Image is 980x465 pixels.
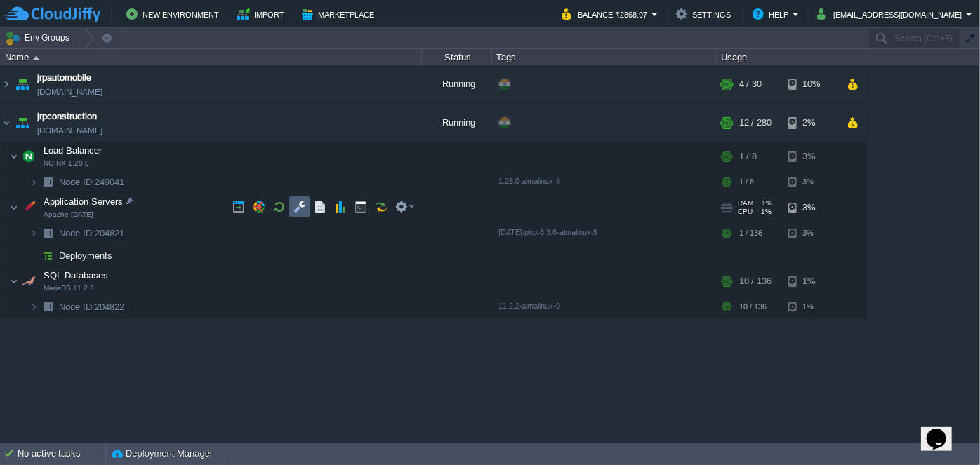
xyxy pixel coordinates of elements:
iframe: chat widget [921,409,966,451]
a: Application ServersApache [DATE] [42,196,125,207]
a: jrpautomobile [37,71,91,85]
img: AMDAwAAAACH5BAEAAAAALAAAAAABAAEAAAICRAEAOw== [29,171,38,193]
span: 11.2.2-almalinux-9 [498,302,560,310]
span: 1% [758,208,772,216]
button: Help [753,6,793,22]
div: Running [422,104,492,142]
span: 1% [759,199,773,208]
a: [DOMAIN_NAME] [37,85,102,99]
button: Balance ₹2868.97 [562,6,651,22]
img: AMDAwAAAACH5BAEAAAAALAAAAAABAAEAAAICRAEAOw== [29,245,38,267]
img: AMDAwAAAACH5BAEAAAAALAAAAAABAAEAAAICRAEAOw== [19,194,39,222]
div: 3% [788,142,834,170]
button: New Environment [126,6,223,22]
div: 2% [788,104,834,142]
a: jrpconstruction [37,109,97,123]
div: 1 / 8 [739,171,754,193]
img: AMDAwAAAACH5BAEAAAAALAAAAAABAAEAAAICRAEAOw== [10,142,18,170]
img: AMDAwAAAACH5BAEAAAAALAAAAAABAAEAAAICRAEAOw== [33,56,39,60]
img: AMDAwAAAACH5BAEAAAAALAAAAAABAAEAAAICRAEAOw== [1,65,12,103]
span: 249041 [58,176,126,188]
button: Settings [676,6,735,22]
span: CPU [738,208,753,216]
a: Load BalancerNGINX 1.28.0 [42,145,104,156]
span: Node ID: [59,177,95,187]
img: AMDAwAAAACH5BAEAAAAALAAAAAABAAEAAAICRAEAOw== [38,296,58,318]
div: Running [422,65,492,103]
button: Import [237,6,289,22]
span: MariaDB 11.2.2 [44,284,94,292]
span: 204822 [58,301,126,313]
img: AMDAwAAAACH5BAEAAAAALAAAAAABAAEAAAICRAEAOw== [1,104,12,142]
img: AMDAwAAAACH5BAEAAAAALAAAAAABAAEAAAICRAEAOw== [29,222,38,244]
div: 10 / 136 [739,267,772,295]
span: Load Balancer [42,144,104,156]
img: AMDAwAAAACH5BAEAAAAALAAAAAABAAEAAAICRAEAOw== [38,171,58,193]
a: Node ID:204822 [58,301,126,313]
span: Node ID: [59,302,95,312]
img: AMDAwAAAACH5BAEAAAAALAAAAAABAAEAAAICRAEAOw== [13,104,32,142]
img: CloudJiffy [5,6,100,23]
div: 1 / 136 [739,222,762,244]
div: Status [423,49,491,65]
div: 1 / 8 [739,142,757,170]
div: 10 / 136 [739,296,767,318]
div: 1% [788,267,834,295]
img: AMDAwAAAACH5BAEAAAAALAAAAAABAAEAAAICRAEAOw== [19,267,39,295]
span: NGINX 1.28.0 [44,159,89,168]
div: 10% [788,65,834,103]
span: Application Servers [42,196,125,208]
img: AMDAwAAAACH5BAEAAAAALAAAAAABAAEAAAICRAEAOw== [38,222,58,244]
div: Name [1,49,421,65]
span: Node ID: [59,228,95,238]
div: No active tasks [18,443,105,465]
img: AMDAwAAAACH5BAEAAAAALAAAAAABAAEAAAICRAEAOw== [19,142,39,170]
span: 1.28.0-almalinux-9 [498,177,560,185]
button: Marketplace [302,6,378,22]
span: RAM [738,199,753,208]
a: Node ID:204821 [58,227,126,239]
img: AMDAwAAAACH5BAEAAAAALAAAAAABAAEAAAICRAEAOw== [13,65,32,103]
span: [DATE]-php-8.3.6-almalinux-9 [498,228,598,236]
img: AMDAwAAAACH5BAEAAAAALAAAAAABAAEAAAICRAEAOw== [29,296,38,318]
img: AMDAwAAAACH5BAEAAAAALAAAAAABAAEAAAICRAEAOw== [38,245,58,267]
a: Node ID:249041 [58,176,126,188]
span: Apache [DATE] [44,210,93,219]
div: Usage [717,49,866,65]
div: 3% [788,171,834,193]
div: 12 / 280 [739,104,772,142]
span: 204821 [58,227,126,239]
div: 1% [788,296,834,318]
button: Env Groups [5,28,74,48]
img: AMDAwAAAACH5BAEAAAAALAAAAAABAAEAAAICRAEAOw== [10,267,18,295]
span: SQL Databases [42,269,110,281]
div: Tags [493,49,716,65]
div: 3% [788,194,834,222]
a: SQL DatabasesMariaDB 11.2.2 [42,270,110,281]
a: Deployments [58,250,114,262]
button: [EMAIL_ADDRESS][DOMAIN_NAME] [817,6,966,22]
div: 3% [788,222,834,244]
a: [DOMAIN_NAME] [37,123,102,137]
button: Deployment Manager [112,447,213,461]
img: AMDAwAAAACH5BAEAAAAALAAAAAABAAEAAAICRAEAOw== [10,194,18,222]
div: 4 / 30 [739,65,762,103]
